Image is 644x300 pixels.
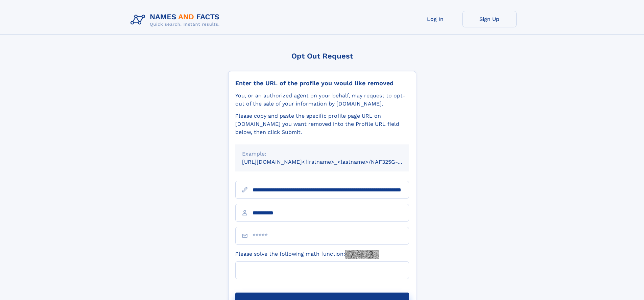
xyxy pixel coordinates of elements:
label: Please solve the following math function: [235,250,379,259]
img: Logo Names and Facts [128,11,225,29]
div: Please copy and paste the specific profile page URL on [DOMAIN_NAME] you want removed into the Pr... [235,112,409,136]
a: Sign Up [462,11,517,27]
div: Example: [242,150,402,158]
div: You, or an authorized agent on your behalf, may request to opt-out of the sale of your informatio... [235,92,409,108]
div: Opt Out Request [228,52,416,60]
a: Log In [408,11,462,27]
small: [URL][DOMAIN_NAME]<firstname>_<lastname>/NAF325G-xxxxxxxx [242,159,422,165]
div: Enter the URL of the profile you would like removed [235,79,409,87]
